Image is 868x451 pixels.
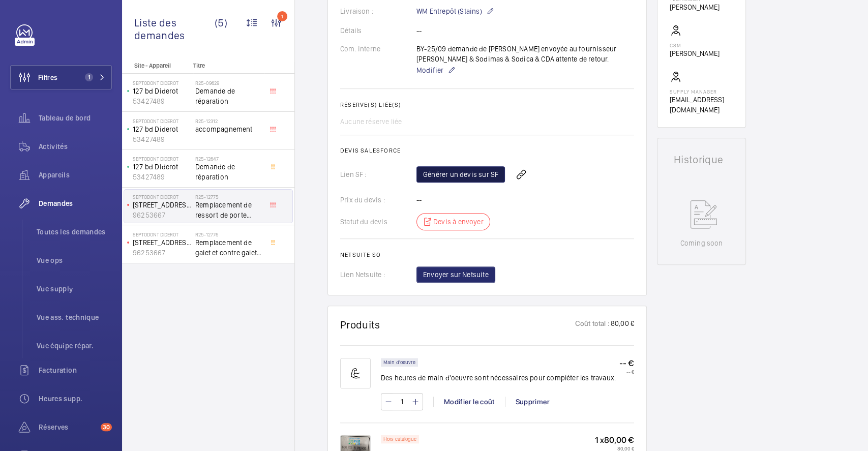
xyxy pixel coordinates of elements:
p: 96253667 [133,248,191,258]
span: Appareils [39,170,112,180]
span: 1 [85,73,93,81]
p: 127 bd Diderot [133,124,191,134]
h2: R25-12776 [195,231,262,237]
span: Vue équipe répar. [37,341,112,351]
h2: R25-09629 [195,80,262,86]
p: 53427489 [133,96,191,106]
p: 127 bd Diderot [133,162,191,172]
p: Septodont DIDEROT [133,118,191,124]
p: 53427489 [133,134,191,144]
span: Réserves [39,422,97,432]
span: Demandes [39,198,112,208]
span: Heures supp. [39,394,112,404]
p: [STREET_ADDRESS] [133,237,191,248]
h2: Netsuite SO [340,251,634,258]
span: Envoyer sur Netsuite [423,269,489,280]
p: [STREET_ADDRESS] [133,200,191,210]
span: Activités [39,141,112,152]
div: Supprimer [505,397,560,407]
p: Supply manager [670,88,733,95]
h2: R25-12647 [195,156,262,162]
p: 80,00 € [610,318,634,331]
button: Envoyer sur Netsuite [416,266,495,283]
p: Coût total : [575,318,610,331]
button: Filtres1 [10,65,112,89]
h2: Réserve(s) liée(s) [340,101,634,108]
span: Demande de réparation [195,86,262,106]
span: Vue ass. technique [37,312,112,322]
p: Site - Appareil [122,62,189,69]
p: 53427489 [133,172,191,182]
span: Toutes les demandes [37,227,112,237]
p: WM Entrepôt (Stains) [416,5,494,17]
p: 96253667 [133,210,191,220]
span: Vue supply [37,284,112,294]
h2: R25-12312 [195,118,262,124]
span: Liste des demandes [134,16,215,42]
h1: Historique [674,155,729,165]
p: 127 bd Diderot [133,86,191,96]
h2: Devis Salesforce [340,147,634,154]
h1: Produits [340,318,380,331]
p: [PERSON_NAME] [670,2,720,12]
p: [EMAIL_ADDRESS][DOMAIN_NAME] [670,95,733,115]
span: Remplacement de ressort de porte palière du RDC [195,200,262,220]
p: Des heures de main d'oeuvre sont nécessaires pour compléter les travaux. [381,373,616,383]
span: Remplacement de galet et contre galet porte palière. [195,237,262,258]
span: Filtres [38,72,57,82]
p: Septodont DIDEROT [133,80,191,86]
p: Main d'oeuvre [383,360,415,364]
p: [PERSON_NAME] [670,48,720,58]
p: -- € [619,358,634,369]
p: -- € [619,369,634,375]
p: 1 x 80,00 € [585,435,634,445]
p: Coming soon [680,238,723,248]
span: Tableau de bord [39,113,112,123]
p: Titre [193,62,260,69]
a: Générer un devis sur SF [416,166,505,183]
p: Hors catalogue [383,437,416,441]
span: Demande de réparation [195,162,262,182]
p: Septodont DIDEROT [133,231,191,237]
span: Modifier [416,65,443,75]
span: accompagnement [195,124,262,134]
h2: R25-12775 [195,194,262,200]
span: 30 [101,423,112,431]
img: muscle-sm.svg [340,358,371,388]
span: Facturation [39,365,112,375]
p: CSM [670,42,720,48]
div: Modifier le coût [433,397,505,407]
p: Septodont DIDEROT [133,156,191,162]
span: Vue ops [37,255,112,265]
p: Septodont DIDEROT [133,194,191,200]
